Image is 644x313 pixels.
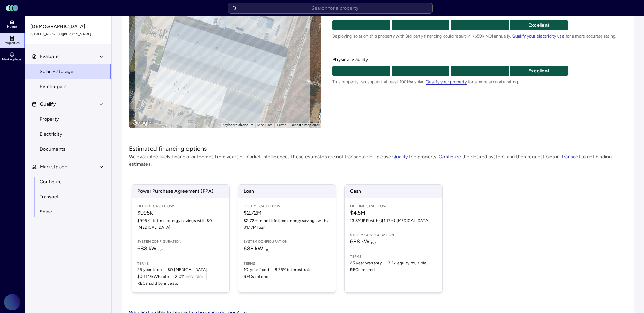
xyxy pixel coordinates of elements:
span: Terms [350,254,437,259]
span: Home [7,25,17,29]
span: Deploying solar on this property with 3rd party financing could result in >$50k NOI annually. for... [332,33,627,40]
span: 25 year warranty [350,259,382,266]
img: Google [131,119,153,128]
a: Open this area in Google Maps (opens a new window) [131,119,153,128]
span: Qualify [40,101,56,108]
span: Qualify [392,154,409,160]
input: Search for a property [228,3,433,14]
button: Map Data [257,123,272,128]
p: Excellent [510,67,568,75]
a: Qualify [392,154,409,160]
a: Property [25,112,112,127]
a: Configure [25,175,112,190]
a: Solar + storage [25,64,112,79]
span: Physical viability [332,56,627,63]
span: System configuration [350,232,437,238]
p: Excellent [510,21,568,29]
sub: DC [371,241,376,245]
a: Qualify your property [426,79,467,84]
sub: DC [158,248,163,252]
a: Transact [25,190,112,205]
span: System configuration [137,239,224,244]
span: Solar + storage [40,68,73,75]
span: Terms [137,261,224,266]
span: RECs retired [244,273,269,280]
a: EV chargers [25,79,112,94]
span: Transact [40,193,59,201]
span: System configuration [244,239,330,244]
span: Terms [244,261,330,266]
a: Transact [561,154,580,160]
a: Electricity [25,127,112,142]
span: Loan [238,185,336,198]
span: Lifetime Cash Flow [137,204,224,209]
span: Documents [40,146,65,153]
span: Lifetime Cash Flow [350,204,437,209]
span: Electricity [40,131,62,138]
span: Power Purchase Agreement (PPA) [132,185,229,198]
a: Configure [439,154,461,160]
span: [STREET_ADDRESS][PERSON_NAME] [30,32,107,37]
sub: DC [265,248,270,252]
span: Cash [345,185,442,198]
span: 688 kW [137,245,163,252]
span: Marketplace [40,163,68,171]
span: Evaluate [40,53,59,60]
span: 688 kW [244,245,270,252]
span: $4.5M [350,209,437,217]
span: Qualify your property [426,79,467,85]
button: Qualify [25,97,112,112]
span: 2.0% escalator [175,273,204,280]
a: LoanLifetime Cash Flow$2.72M$2.72M in net lifetime energy savings with a $1.17M loanSystem config... [238,184,336,293]
span: Shine [40,208,52,216]
span: 3.2x equity multiple [388,259,427,266]
span: EV chargers [40,83,67,90]
a: Power Purchase Agreement (PPA)Lifetime Cash Flow$995K$995K lifetime energy savings with $0 [MEDIC... [132,184,230,293]
h2: Estimated financing options [129,144,627,153]
span: $2.72M [244,209,330,217]
span: [DEMOGRAPHIC_DATA] [30,23,107,30]
a: Terms (opens in new tab) [276,123,286,127]
p: We evaluated likely financial outcomes from years of market intelligence. These estimates are not... [129,153,627,168]
a: Report a map error [291,123,320,127]
span: 25 year term [137,266,162,273]
button: Keyboard shortcuts [223,123,254,128]
button: Marketplace [25,160,112,175]
span: $995K lifetime energy savings with $0 [MEDICAL_DATA] [137,217,224,231]
span: 10-year fixed [244,266,269,273]
span: Transact [561,154,580,160]
span: RECs retired [350,266,375,273]
span: $2.72M in net lifetime energy savings with a $1.17M loan [244,217,330,231]
span: $0.114/kWh rate [137,273,169,280]
span: This property can support at least 100kW solar. for a more accurate rating. [332,78,627,85]
span: 13.8% IRR with ($1.17M) [MEDICAL_DATA] [350,217,437,224]
span: Marketplace [2,57,21,61]
span: Lifetime Cash Flow [244,204,330,209]
a: Qualify your electricity use [512,34,565,39]
span: Qualify your electricity use [512,34,565,39]
span: RECs sold by investor [137,280,180,287]
span: Configure [40,178,62,186]
span: Configure [439,154,461,160]
span: 688 kW [350,238,376,245]
button: Evaluate [25,49,112,64]
span: 8.75% interest rate [275,266,312,273]
span: Properties [4,41,20,45]
a: Shine [25,205,112,220]
a: Documents [25,142,112,157]
a: CashLifetime Cash Flow$4.5M13.8% IRR with ($1.17M) [MEDICAL_DATA]System configuration688 kW DCTer... [344,184,443,293]
span: $995K [137,209,224,217]
span: Property [40,116,59,123]
span: $0 [MEDICAL_DATA] [168,266,207,273]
